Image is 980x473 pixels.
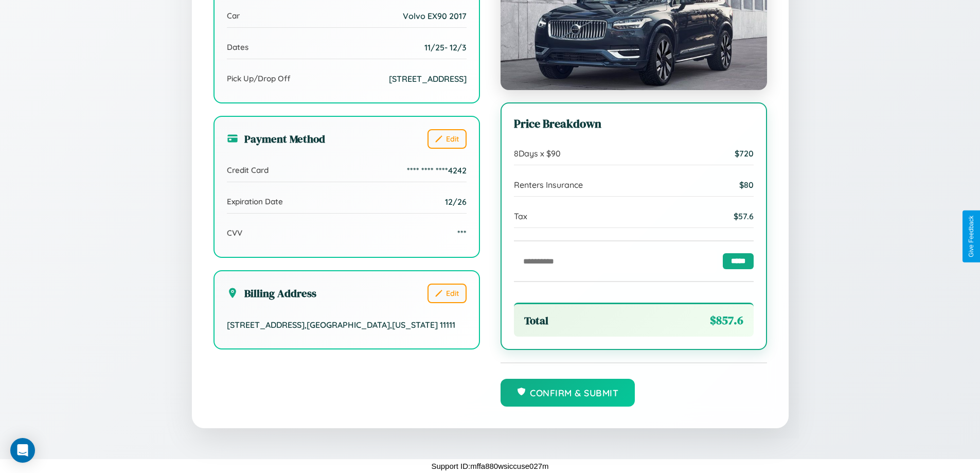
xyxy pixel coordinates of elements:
[445,197,467,207] span: 12/26
[427,284,467,303] button: Edit
[227,320,455,330] span: [STREET_ADDRESS] , [GEOGRAPHIC_DATA] , [US_STATE] 11111
[431,459,548,473] p: Support ID: mffa880wsiccuse027m
[424,42,467,52] span: 11 / 25 - 12 / 3
[514,180,583,190] span: Renters Insurance
[710,312,743,328] span: $ 857.6
[403,11,467,21] span: Volvo EX90 2017
[735,148,754,159] span: $ 720
[739,180,754,190] span: $ 80
[227,11,240,21] span: Car
[514,211,527,221] span: Tax
[734,211,754,221] span: $ 57.6
[227,286,316,301] h3: Billing Address
[227,165,269,175] span: Credit Card
[227,42,248,52] span: Dates
[968,216,975,257] div: Give Feedback
[389,74,467,84] span: [STREET_ADDRESS]
[501,379,635,407] button: Confirm & Submit
[227,74,291,83] span: Pick Up/Drop Off
[427,129,467,149] button: Edit
[514,116,754,132] h3: Price Breakdown
[524,313,548,328] span: Total
[227,131,325,146] h3: Payment Method
[227,197,283,206] span: Expiration Date
[10,438,35,463] div: Open Intercom Messenger
[227,228,242,238] span: CVV
[514,148,561,159] span: 8 Days x $ 90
